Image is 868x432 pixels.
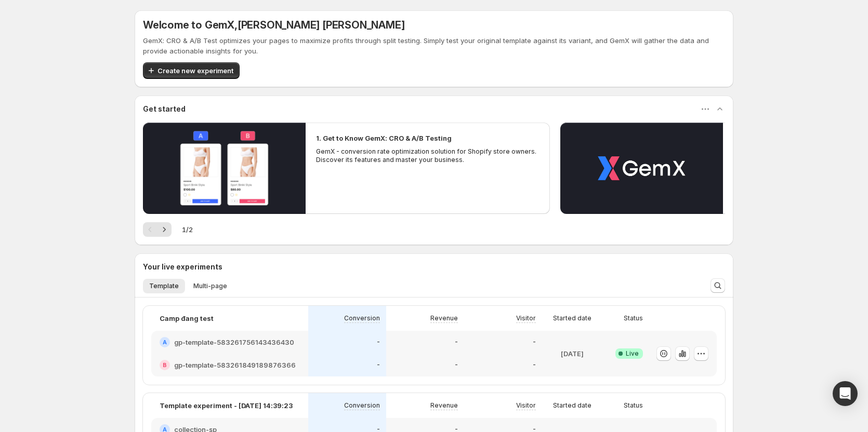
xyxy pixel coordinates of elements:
div: Open Intercom Messenger [833,381,858,406]
p: Template experiment - [DATE] 14:39:23 [160,400,293,411]
h2: B [163,362,167,368]
button: Search and filter results [711,278,725,293]
p: - [533,361,536,369]
p: Visitor [516,401,536,410]
button: Play video [143,123,306,214]
p: Conversion [344,401,380,410]
p: Status [624,401,643,410]
span: Multi-page [193,282,227,290]
p: [DATE] [561,348,584,359]
h2: A [163,339,167,345]
p: Revenue [430,314,458,322]
span: Create new experiment [157,65,233,76]
p: Visitor [516,314,536,322]
span: 1 / 2 [182,224,193,235]
h2: gp-template-583261756143436430 [174,337,294,347]
h3: Your live experiments [143,262,222,272]
span: Template [149,282,179,290]
button: Next [157,222,172,237]
span: Live [626,349,639,358]
span: , [PERSON_NAME] [PERSON_NAME] [234,19,404,31]
p: - [455,361,458,369]
h2: 1. Get to Know GemX: CRO & A/B Testing [316,133,452,143]
p: GemX - conversion rate optimization solution for Shopify store owners. Discover its features and ... [316,147,540,164]
button: Play video [560,123,723,214]
p: Camp đang test [160,313,214,323]
p: Started date [553,314,591,322]
p: - [377,338,380,346]
p: Conversion [344,314,380,322]
p: GemX: CRO & A/B Test optimizes your pages to maximize profits through split testing. Simply test ... [143,35,725,56]
p: Status [624,314,643,322]
p: - [533,338,536,346]
nav: Pagination [143,222,172,237]
h5: Welcome to GemX [143,19,404,31]
h2: gp-template-583261849189876366 [174,360,296,370]
h3: Get started [143,104,186,114]
p: Revenue [430,401,458,410]
p: Started date [553,401,591,410]
p: - [377,361,380,369]
p: - [455,338,458,346]
button: Create new experiment [143,62,240,79]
